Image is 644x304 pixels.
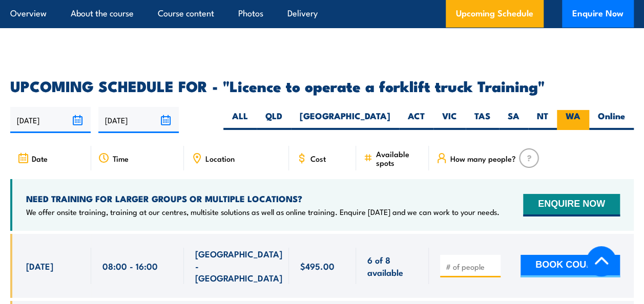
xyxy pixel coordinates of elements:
button: BOOK COURSE [521,255,620,277]
span: Location [205,154,235,163]
input: # of people [446,262,497,272]
label: VIC [433,110,466,130]
label: SA [499,110,528,130]
label: TAS [466,110,499,130]
h4: NEED TRAINING FOR LARGER GROUPS OR MULTIPLE LOCATIONS? [26,193,500,204]
span: Time [113,154,129,163]
button: ENQUIRE NOW [523,194,620,216]
span: [GEOGRAPHIC_DATA] - [GEOGRAPHIC_DATA] [195,248,282,284]
label: ACT [399,110,433,130]
input: From date [10,107,91,133]
span: 6 of 8 available [367,254,418,278]
label: [GEOGRAPHIC_DATA] [291,110,399,130]
span: $495.00 [300,260,335,272]
label: QLD [257,110,291,130]
label: NT [528,110,557,130]
span: Cost [310,154,326,163]
label: Online [589,110,634,130]
p: We offer onsite training, training at our centres, multisite solutions as well as online training... [26,207,500,217]
h2: UPCOMING SCHEDULE FOR - "Licence to operate a forklift truck Training" [10,79,634,92]
label: ALL [223,110,257,130]
span: How many people? [450,154,516,163]
input: To date [98,107,179,133]
span: Available spots [376,149,422,167]
span: Date [32,154,48,163]
span: 08:00 - 16:00 [102,260,158,272]
span: [DATE] [26,260,53,272]
label: WA [557,110,589,130]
